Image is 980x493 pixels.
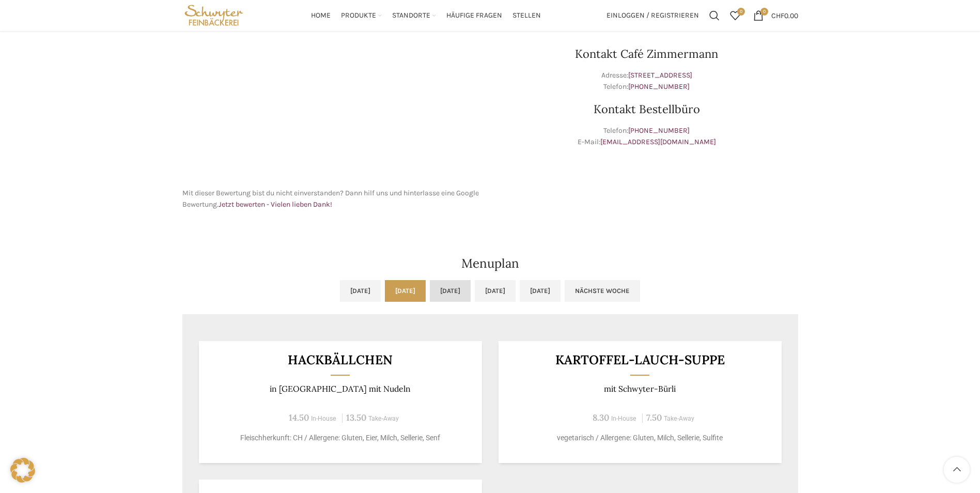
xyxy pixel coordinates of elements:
[211,433,469,443] p: Fleischherkunft: CH / Allergene: Gluten, Eier, Milch, Sellerie, Senf
[182,22,485,177] iframe: schwyter rorschacherstrasse
[211,384,469,394] p: in [GEOGRAPHIC_DATA] mit Nudeln
[944,457,970,483] a: Scroll to top button
[182,188,485,211] p: Mit dieser Bewertung bist du nicht einverstanden? Dann hilf uns und hinterlasse eine Google Bewer...
[392,5,436,26] a: Standorte
[606,12,699,19] span: Einloggen / Registrieren
[340,280,381,302] a: [DATE]
[219,200,332,209] a: Jetzt bewerten - Vielen lieben Dank!
[495,103,798,115] h3: Kontakt Bestellbüro
[611,415,636,422] span: In-House
[475,280,516,302] a: [DATE]
[664,415,694,422] span: Take-Away
[368,415,399,422] span: Take-Away
[628,71,692,80] a: [STREET_ADDRESS]
[346,412,366,423] span: 13.50
[628,82,690,91] a: [PHONE_NUMBER]
[182,10,246,19] a: Site logo
[511,433,769,443] p: vegetarisch / Allergene: Gluten, Milch, Sellerie, Sulfite
[512,5,541,26] a: Stellen
[737,8,745,16] span: 0
[311,5,331,26] a: Home
[565,280,640,302] a: Nächste Woche
[446,11,502,21] span: Häufige Fragen
[495,125,798,148] p: Telefon: E-Mail:
[760,8,768,16] span: 0
[385,280,426,302] a: [DATE]
[646,412,662,423] span: 7.50
[430,280,471,302] a: [DATE]
[495,70,798,93] p: Adresse: Telefon:
[446,5,502,26] a: Häufige Fragen
[628,126,690,135] a: [PHONE_NUMBER]
[748,5,803,26] a: 0 CHF0.00
[600,137,716,146] a: [EMAIL_ADDRESS][DOMAIN_NAME]
[601,5,704,26] a: Einloggen / Registrieren
[341,5,382,26] a: Produkte
[725,5,745,26] div: Meine Wunschliste
[511,384,769,394] p: mit Schwyter-Bürli
[725,5,745,26] a: 0
[704,5,725,26] a: Suchen
[251,5,601,26] div: Main navigation
[392,11,430,21] span: Standorte
[311,11,331,21] span: Home
[495,48,798,59] h3: Kontakt Café Zimmermann
[511,353,769,366] h3: Kartoffel-Lauch-Suppe
[512,11,541,21] span: Stellen
[771,11,798,20] bdi: 0.00
[211,353,469,366] h3: HACKBÄLLCHEN
[520,280,561,302] a: [DATE]
[182,257,798,270] h2: Menuplan
[771,11,784,20] span: CHF
[289,412,309,423] span: 14.50
[311,415,336,422] span: In-House
[341,11,376,21] span: Produkte
[593,412,609,423] span: 8.30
